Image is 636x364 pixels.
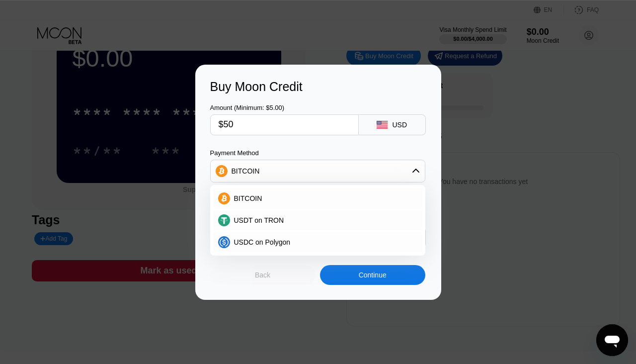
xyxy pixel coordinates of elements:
iframe: Button to launch messaging window [596,324,628,356]
div: Back [210,265,316,285]
span: BITCOIN [234,194,262,202]
div: Buy Moon Credit [210,80,426,94]
span: USDT on TRON [234,216,284,224]
span: USDC on Polygon [234,238,291,246]
div: BITCOIN [232,167,260,175]
div: BITCOIN [213,188,422,208]
div: USDC on Polygon [213,232,422,252]
div: Continue [359,271,387,279]
div: Payment Method [210,149,425,157]
div: Back [255,271,270,279]
div: Amount (Minimum: $5.00) [210,104,359,111]
div: USDT on TRON [213,210,422,230]
input: $0.00 [219,115,350,135]
div: BITCOIN [211,161,425,181]
div: Continue [320,265,425,285]
div: USD [392,121,407,129]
